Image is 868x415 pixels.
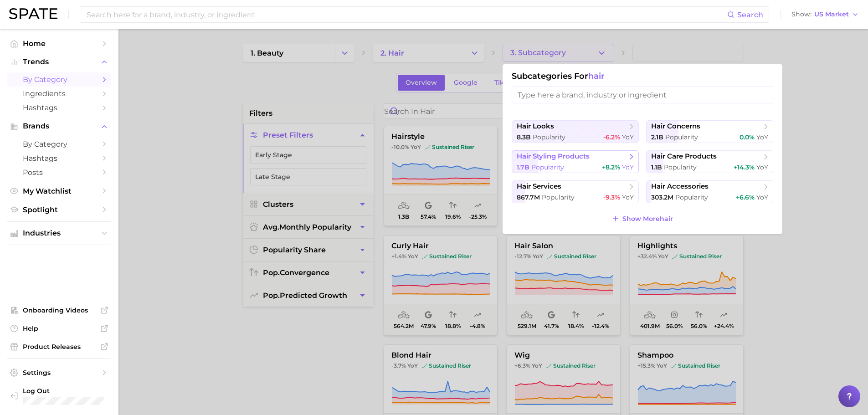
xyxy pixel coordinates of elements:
span: Industries [23,229,96,237]
span: hair accessories [651,182,709,191]
span: hair styling products [517,152,590,161]
span: -9.3% [603,193,620,201]
span: Hashtags [23,103,96,112]
a: Help [7,322,111,335]
span: Spotlight [23,205,96,214]
a: Settings [7,366,111,379]
span: Popularity [531,163,564,171]
span: +6.6% [736,193,755,201]
button: hair accessories303.2m Popularity+6.6% YoY [646,180,773,203]
span: Popularity [664,163,697,171]
button: Trends [7,55,111,69]
span: YoY [756,133,768,141]
span: 303.2m [651,193,673,201]
span: Brands [23,122,96,130]
span: Log Out [23,387,104,395]
a: by Category [7,72,111,87]
span: Help [23,324,96,333]
button: hair concerns2.1b Popularity0.0% YoY [646,120,773,143]
a: Product Releases [7,340,111,354]
a: Posts [7,165,111,179]
button: hair care products1.1b Popularity+14.3% YoY [646,150,773,173]
span: Ingredients [23,89,96,98]
input: Type here a brand, industry or ingredient [512,87,773,103]
span: YoY [622,193,634,201]
span: Show More hair [622,215,673,223]
a: Ingredients [7,87,111,101]
a: Hashtags [7,101,111,115]
button: ShowUS Market [789,9,861,20]
span: YoY [622,163,634,171]
span: Product Releases [23,343,96,351]
span: 1.7b [517,163,529,171]
span: -6.2% [603,133,620,141]
span: 1.1b [651,163,662,171]
span: 0.0% [740,133,755,141]
span: Show [791,12,812,17]
button: Brands [7,119,111,133]
input: Search here for a brand, industry, or ingredient [86,7,727,22]
span: +8.2% [602,163,620,171]
a: My Watchlist [7,184,111,198]
img: SPATE [9,8,57,19]
button: Industries [7,226,111,240]
span: by Category [23,75,96,84]
a: Spotlight [7,203,111,217]
span: by Category [23,140,96,149]
a: Onboarding Videos [7,303,111,317]
span: hair looks [517,122,554,131]
span: hair services [517,182,561,191]
span: YoY [756,193,768,201]
button: hair styling products1.7b Popularity+8.2% YoY [512,150,639,173]
span: hair concerns [651,122,700,131]
button: Show Morehair [609,212,675,225]
span: Home [23,39,96,48]
span: US Market [814,12,849,17]
span: hair care products [651,152,717,161]
a: by Category [7,137,111,151]
button: hair services867.7m Popularity-9.3% YoY [512,180,639,203]
a: Hashtags [7,151,111,165]
span: My Watchlist [23,187,96,195]
span: Popularity [665,133,698,141]
span: 8.3b [517,133,531,141]
span: Hashtags [23,154,96,163]
span: Popularity [675,193,708,201]
span: Trends [23,58,96,66]
a: Log out. Currently logged in with e-mail ashley.yukech@ros.com. [7,384,111,408]
button: hair looks8.3b Popularity-6.2% YoY [512,120,639,143]
span: +14.3% [734,163,755,171]
span: Search [737,10,763,19]
span: Settings [23,369,96,377]
span: YoY [622,133,634,141]
span: hair [588,71,605,81]
a: Home [7,36,111,51]
span: Posts [23,168,96,177]
span: Onboarding Videos [23,306,96,314]
span: Popularity [533,133,565,141]
h1: Subcategories for [512,71,773,81]
span: 2.1b [651,133,663,141]
span: Popularity [542,193,575,201]
span: 867.7m [517,193,540,201]
span: YoY [756,163,768,171]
